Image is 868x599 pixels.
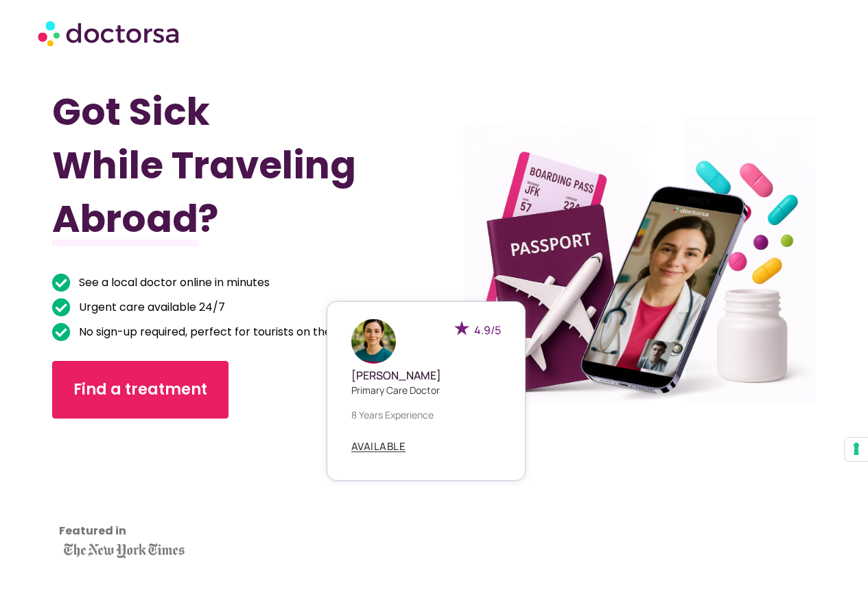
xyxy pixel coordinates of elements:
span: 4.9/5 [474,322,501,338]
p: 8 years experience [351,408,501,422]
iframe: Customer reviews powered by Trustpilot [59,439,183,542]
button: Your consent preferences for tracking technologies [845,438,868,461]
span: Find a treatment [73,379,207,401]
span: No sign-up required, perfect for tourists on the go [75,322,348,342]
span: AVAILABLE [351,441,406,451]
a: Find a treatment [52,361,228,419]
h1: Got Sick While Traveling Abroad? [52,85,377,246]
strong: Featured in [59,523,126,539]
a: AVAILABLE [351,441,406,452]
p: Primary care doctor [351,383,501,397]
h5: [PERSON_NAME] [351,369,501,382]
span: See a local doctor online in minutes [75,273,270,292]
span: Urgent care available 24/7 [75,298,225,317]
